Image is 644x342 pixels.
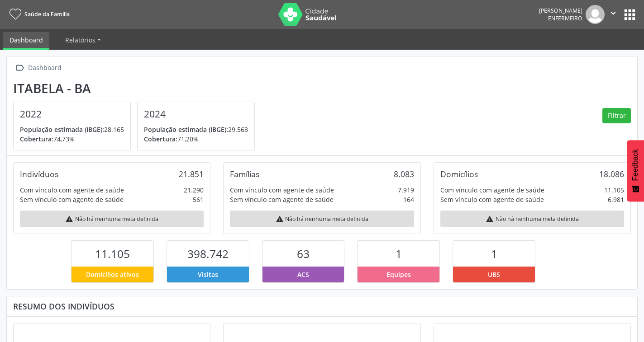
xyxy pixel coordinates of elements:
div: Dashboard [26,61,63,75]
span: 398.742 [187,246,229,261]
div: 6.981 [608,195,624,204]
i: warning [486,215,494,223]
span: Domicílios ativos [86,270,139,279]
div: 8.083 [394,169,414,179]
a: Saúde da Família [6,7,70,22]
span: População estimada (IBGE): [144,125,228,134]
div: 7.919 [398,185,414,195]
i:  [608,8,618,18]
div: Sem vínculo com agente de saúde [20,195,124,204]
button:  [605,5,622,24]
i: warning [65,215,73,223]
span: População estimada (IBGE): [20,125,104,134]
i: warning [276,215,284,223]
div: Famílias [230,169,259,179]
div: Não há nenhuma meta definida [440,211,624,227]
div: Itabela - BA [13,81,261,96]
span: Cobertura: [144,135,177,143]
div: Não há nenhuma meta definida [20,211,204,227]
span: 1 [396,246,402,261]
a:  Dashboard [13,61,63,75]
button: apps [622,7,638,23]
i:  [13,61,26,75]
h4: 2022 [20,108,124,120]
div: Não há nenhuma meta definida [230,211,414,227]
h4: 2024 [144,108,248,120]
div: 561 [193,195,204,204]
p: 29.563 [144,125,248,134]
span: Enfermeiro [548,14,582,22]
div: Indivíduos [20,169,58,179]
div: Com vínculo com agente de saúde [440,185,544,195]
div: 21.851 [179,169,204,179]
div: Com vínculo com agente de saúde [20,185,124,195]
img: img [586,5,605,24]
span: UBS [488,270,500,279]
p: 28.165 [20,125,124,134]
span: 63 [297,246,310,261]
div: Sem vínculo com agente de saúde [440,195,544,204]
div: 164 [403,195,414,204]
a: Relatórios [59,32,107,48]
span: Cobertura: [20,135,53,143]
div: 11.105 [604,185,624,195]
div: [PERSON_NAME] [539,7,582,14]
span: 11.105 [95,246,130,261]
span: Equipes [386,270,411,279]
div: Com vínculo com agente de saúde [230,185,334,195]
span: Relatórios [65,36,95,44]
span: ACS [297,270,309,279]
p: 74,73% [20,134,124,144]
div: Sem vínculo com agente de saúde [230,195,334,204]
div: Domicílios [440,169,478,179]
span: Saúde da Família [24,10,70,18]
p: 71,20% [144,134,248,144]
div: 18.086 [599,169,624,179]
a: Dashboard [3,32,49,50]
button: Feedback - Mostrar pesquisa [627,140,644,201]
div: 21.290 [184,185,204,195]
span: 1 [491,246,497,261]
button: Filtrar [602,108,631,123]
span: Feedback [631,149,639,181]
span: Visitas [198,270,218,279]
div: Resumo dos indivíduos [13,301,631,311]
